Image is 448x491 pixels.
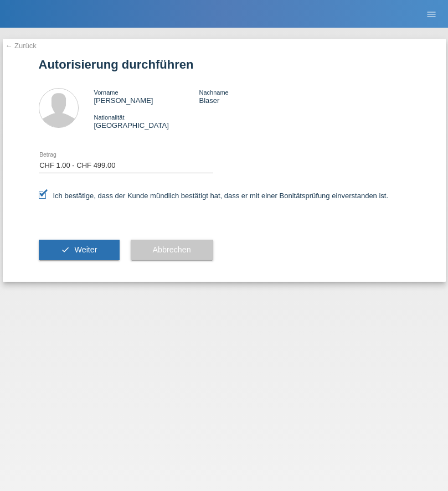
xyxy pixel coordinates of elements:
button: Abbrechen [131,240,213,261]
div: Blaser [199,88,304,105]
i: menu [426,9,437,20]
span: Abbrechen [153,245,191,254]
div: [PERSON_NAME] [94,88,199,105]
div: [GEOGRAPHIC_DATA] [94,113,199,130]
a: menu [420,11,442,17]
span: Nachname [199,89,228,96]
button: check Weiter [39,240,120,261]
label: Ich bestätige, dass der Kunde mündlich bestätigt hat, dass er mit einer Bonitätsprüfung einversta... [39,192,389,200]
span: Weiter [74,245,97,254]
a: ← Zurück [6,42,37,50]
span: Vorname [94,89,119,96]
span: Nationalität [94,114,125,121]
h1: Autorisierung durchführen [39,58,410,71]
i: check [61,245,70,254]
